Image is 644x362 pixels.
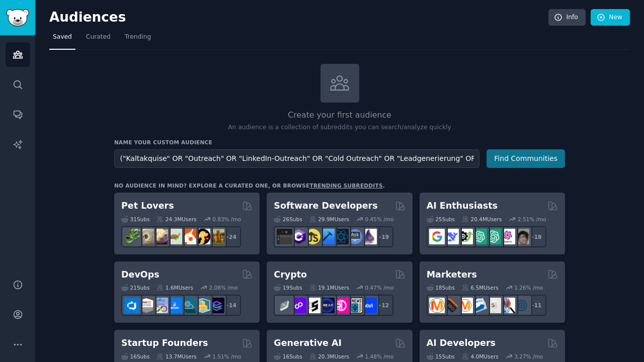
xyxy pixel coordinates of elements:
div: 1.48 % /mo [365,353,394,360]
div: 3.27 % /mo [514,353,543,360]
div: + 19 [372,226,393,247]
h2: Audiences [49,10,548,26]
div: 26 Sub s [274,216,302,223]
div: 15 Sub s [427,353,455,360]
h2: Crypto [274,268,307,281]
div: 19.1M Users [309,284,349,291]
img: platformengineering [181,298,196,313]
h2: DevOps [121,268,159,281]
h2: Pet Lovers [121,200,174,212]
p: An audience is a collection of subreddits you can search/analyze quickly [114,123,565,132]
img: Emailmarketing [471,298,487,313]
a: Saved [49,29,75,50]
img: azuredevops [124,298,140,313]
img: ArtificalIntelligence [514,229,529,244]
img: reactnative [333,229,349,244]
img: PetAdvice [195,229,210,244]
img: GummySearch logo [6,9,29,27]
div: 25 Sub s [427,216,455,223]
img: herpetology [124,229,140,244]
h2: Startup Founders [121,337,208,349]
img: chatgpt_promptDesign [471,229,487,244]
img: chatgpt_prompts_ [486,229,501,244]
div: 1.6M Users [156,284,193,291]
a: Trending [121,29,154,50]
input: Pick a short name, like "Digital Marketers" or "Movie-Goers" [114,149,479,168]
img: defiblockchain [333,298,349,313]
div: 2.51 % /mo [518,216,546,223]
span: Saved [53,33,72,42]
h2: Generative AI [274,337,342,349]
div: 1.51 % /mo [212,353,241,360]
img: AItoolsCatalog [457,229,473,244]
img: GoogleGeminiAI [429,229,445,244]
div: 21 Sub s [121,284,149,291]
a: Curated [83,29,114,50]
div: 18 Sub s [427,284,455,291]
img: leopardgeckos [152,229,168,244]
img: turtle [167,229,182,244]
img: aws_cdk [195,298,210,313]
img: learnjavascript [305,229,320,244]
img: ballpython [138,229,154,244]
div: + 12 [372,295,393,316]
img: DevOpsLinks [167,298,182,313]
img: iOSProgramming [319,229,335,244]
h2: Software Developers [274,200,377,212]
img: cockatiel [181,229,196,244]
img: dogbreed [209,229,224,244]
img: DeepSeek [443,229,459,244]
div: 1.26 % /mo [514,284,543,291]
div: 0.83 % /mo [212,216,241,223]
div: 31 Sub s [121,216,149,223]
div: 24.3M Users [156,216,196,223]
div: 29.9M Users [309,216,349,223]
span: Curated [86,33,111,42]
img: web3 [319,298,335,313]
h3: Name your custom audience [114,139,565,146]
div: 19 Sub s [274,284,302,291]
span: Trending [125,33,151,42]
div: 4.0M Users [462,353,499,360]
div: 0.47 % /mo [365,284,394,291]
a: New [591,9,630,26]
img: OpenAIDev [500,229,515,244]
div: + 18 [525,226,546,247]
h2: Create your first audience [114,109,565,122]
button: Find Communities [487,149,565,168]
img: googleads [486,298,501,313]
div: 20.3M Users [309,353,349,360]
h2: AI Enthusiasts [427,200,498,212]
img: PlatformEngineers [209,298,224,313]
img: ethfinance [277,298,292,313]
div: + 14 [220,295,241,316]
img: csharp [291,229,306,244]
div: 6.5M Users [462,284,499,291]
img: bigseo [443,298,459,313]
div: 13.7M Users [156,353,196,360]
h2: AI Developers [427,337,496,349]
img: elixir [361,229,377,244]
h2: Marketers [427,268,477,281]
div: 0.45 % /mo [365,216,394,223]
img: OnlineMarketing [514,298,529,313]
img: AskMarketing [457,298,473,313]
a: Info [548,9,586,26]
div: + 11 [525,295,546,316]
div: 20.4M Users [462,216,502,223]
img: ethstaker [305,298,320,313]
img: content_marketing [429,298,445,313]
img: software [277,229,292,244]
img: MarketingResearch [500,298,515,313]
div: 16 Sub s [121,353,149,360]
div: + 24 [220,226,241,247]
img: AskComputerScience [347,229,363,244]
img: defi_ [361,298,377,313]
img: AWS_Certified_Experts [138,298,154,313]
a: trending subreddits [309,183,382,189]
img: Docker_DevOps [152,298,168,313]
div: 2.08 % /mo [209,284,238,291]
div: No audience in mind? Explore a curated one, or browse . [114,182,385,189]
div: 16 Sub s [274,353,302,360]
img: CryptoNews [347,298,363,313]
